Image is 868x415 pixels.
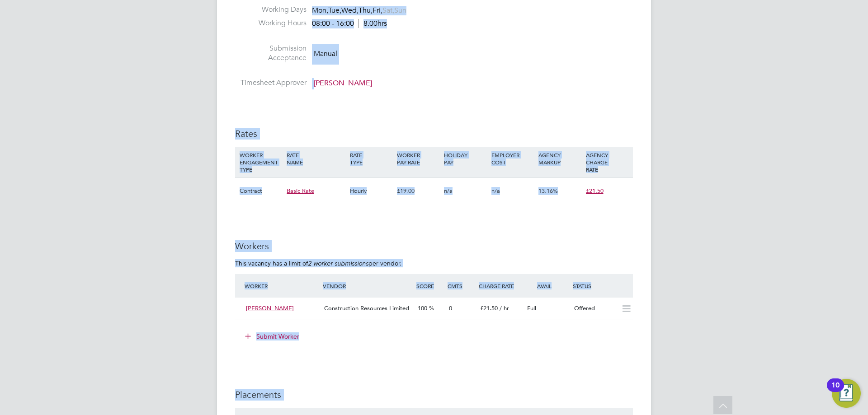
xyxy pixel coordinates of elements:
[489,147,536,170] div: EMPLOYER COST
[359,19,387,28] span: 8.00hrs
[445,278,476,294] div: Cmts
[235,240,633,252] h3: Workers
[314,79,372,88] span: [PERSON_NAME]
[418,304,427,312] span: 100
[235,128,633,140] h3: Rates
[538,187,558,195] span: 13.16%
[571,301,618,316] div: Offered
[527,304,536,312] span: Full
[235,5,307,14] label: Working Days
[500,304,509,312] span: / hr
[586,187,604,195] span: £21.50
[382,6,394,15] span: Sat,
[235,389,633,401] h3: Placements
[476,278,524,294] div: Charge Rate
[491,187,500,195] span: n/a
[571,278,633,294] div: Status
[235,78,307,88] label: Timesheet Approver
[312,6,328,15] span: Mon,
[480,304,498,312] span: £21.50
[449,304,452,312] span: 0
[414,278,445,294] div: Score
[395,178,442,204] div: £19.00
[444,187,453,195] span: n/a
[235,19,307,28] label: Working Hours
[359,6,373,15] span: Thu,
[328,6,341,15] span: Tue,
[394,6,406,15] span: Sun
[442,147,489,170] div: HOLIDAY PAY
[324,304,409,312] span: Construction Resources Limited
[287,187,314,195] span: Basic Rate
[395,147,442,170] div: WORKER PAY RATE
[308,259,368,267] em: 2 worker submissions
[348,147,395,170] div: RATE TYPE
[237,147,284,177] div: WORKER ENGAGEMENT TYPE
[341,6,359,15] span: Wed,
[314,49,337,58] span: Manual
[242,278,321,294] div: Worker
[832,379,861,408] button: Open Resource Center, 10 new notifications
[536,147,583,170] div: AGENCY MARKUP
[373,6,382,15] span: Fri,
[235,259,633,267] p: This vacancy has a limit of per vendor.
[246,304,294,312] span: [PERSON_NAME]
[239,329,307,344] button: Submit Worker
[348,178,395,204] div: Hourly
[312,19,387,28] div: 08:00 - 16:00
[321,278,414,294] div: Vendor
[284,147,347,170] div: RATE NAME
[235,44,307,63] label: Submission Acceptance
[584,147,631,177] div: AGENCY CHARGE RATE
[831,385,840,397] div: 10
[524,278,571,294] div: Avail
[237,178,284,204] div: Contract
